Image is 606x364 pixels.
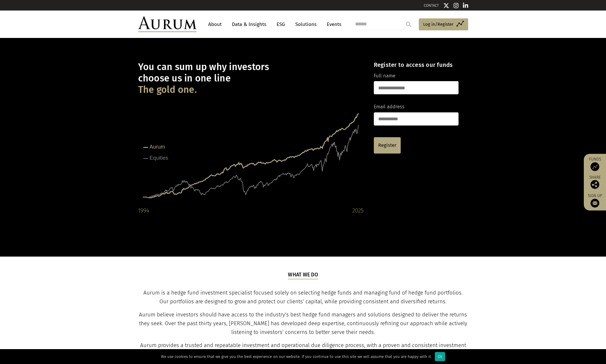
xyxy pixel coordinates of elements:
img: Access Funds [591,162,599,171]
a: Events [324,19,341,30]
img: Share this post [591,180,599,189]
label: Full name [374,72,395,80]
tspan: Equities [150,155,168,161]
a: CONTACT [424,3,439,8]
span: Log in/Register [423,21,454,28]
h5: What we do [288,271,318,279]
div: Ok [435,352,445,361]
img: Linkedin icon [463,3,468,8]
a: About [205,19,225,30]
span: Aurum believe investors should have access to the industry’s best hedge fund managers and solutio... [139,311,467,335]
a: Sign up [587,193,603,208]
input: Submit [403,18,414,30]
a: Funds [587,157,603,171]
label: Email address [374,103,404,111]
a: Data & Insights [229,19,269,30]
span: Aurum is a hedge fund investment specialist focused solely on selecting hedge funds and managing ... [143,290,463,305]
img: Instagram icon [454,3,459,8]
h1: You can sum up why investors choose us in one line [138,61,364,95]
a: Log in/Register [419,18,468,31]
div: Share [587,175,603,189]
span: Aurum provides a trusted and repeatable investment and operational due diligence process, with a ... [140,342,466,357]
tspan: Aurum [150,144,165,150]
img: Sign up to our newsletter [591,199,599,208]
span: The gold one. [138,84,197,95]
div: 2025 [352,206,364,215]
a: Solutions [292,19,320,30]
a: ESG [274,19,288,30]
img: Twitter icon [443,3,449,8]
a: Register [374,137,401,154]
div: 1994 [138,206,149,215]
img: Aurum [138,16,197,32]
h4: Register to access our funds [374,61,459,68]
